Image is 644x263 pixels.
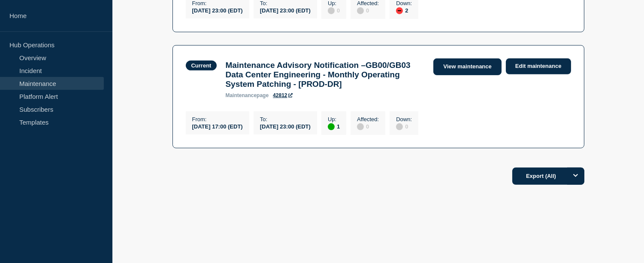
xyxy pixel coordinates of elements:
[328,6,340,14] div: 0
[192,116,243,122] p: From :
[433,58,501,75] a: View maintenance
[357,116,379,122] p: Affected :
[512,168,584,185] button: Export (All)
[225,61,425,89] h3: Maintenance Advisory Notification –GB00/GB03 Data Center Engineering - Monthly Operating System P...
[357,123,364,130] div: disabled
[567,168,584,185] button: Options
[396,122,412,130] div: 0
[357,122,379,130] div: 0
[192,122,243,130] div: [DATE] 17:00 (EDT)
[192,6,243,14] div: [DATE] 23:00 (EDT)
[260,6,311,14] div: [DATE] 23:00 (EDT)
[396,6,412,14] div: 2
[396,7,403,14] div: down
[260,116,311,122] p: To :
[396,123,403,130] div: disabled
[191,62,212,69] div: Current
[225,92,269,98] p: page
[396,116,412,122] p: Down :
[260,122,311,130] div: [DATE] 23:00 (EDT)
[328,123,335,130] div: up
[506,58,571,74] a: Edit maintenance
[328,122,340,130] div: 1
[225,92,257,98] span: maintenance
[328,7,335,14] div: disabled
[273,92,292,98] a: 42812
[357,7,364,14] div: disabled
[328,116,340,122] p: Up :
[357,6,379,14] div: 0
